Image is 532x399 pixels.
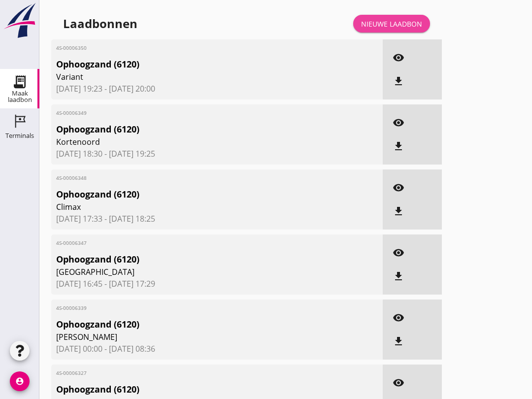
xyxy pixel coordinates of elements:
span: Ophoogzand (6120) [56,318,324,331]
span: 4S-00006348 [56,174,324,182]
span: [DATE] 16:45 - [DATE] 17:29 [56,278,378,290]
i: file_download [393,205,404,217]
i: visibility [393,312,404,324]
a: Nieuwe laadbon [353,15,430,33]
span: [DATE] 17:33 - [DATE] 18:25 [56,213,378,225]
span: Variant [56,71,324,83]
span: [DATE] 00:00 - [DATE] 08:36 [56,343,378,355]
div: Laadbonnen [63,16,137,32]
span: Kortenoord [56,136,324,148]
i: visibility [393,247,404,259]
span: Ophoogzand (6120) [56,253,324,266]
span: [PERSON_NAME] [56,331,324,343]
span: [DATE] 19:23 - [DATE] 20:00 [56,83,378,95]
span: [GEOGRAPHIC_DATA] [56,266,324,278]
span: Ophoogzand (6120) [56,123,324,136]
i: file_download [393,75,404,87]
span: 4S-00006350 [56,44,324,52]
span: Climax [56,201,324,213]
i: visibility [393,117,404,129]
div: Terminals [5,133,34,139]
i: visibility [393,182,404,194]
i: account_circle [10,371,30,391]
i: file_download [393,270,404,282]
span: 4S-00006349 [56,109,324,117]
span: 4S-00006339 [56,304,324,312]
img: logo-small.a267ee39.svg [2,2,37,39]
i: file_download [393,335,404,347]
span: Ophoogzand (6120) [56,383,324,396]
span: Ophoogzand (6120) [56,58,324,71]
div: Nieuwe laadbon [361,19,422,29]
i: file_download [393,140,404,152]
span: 4S-00006347 [56,239,324,247]
i: visibility [393,52,404,64]
span: 4S-00006327 [56,369,324,377]
i: visibility [393,377,404,389]
span: [DATE] 18:30 - [DATE] 19:25 [56,148,378,160]
span: Ophoogzand (6120) [56,188,324,201]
